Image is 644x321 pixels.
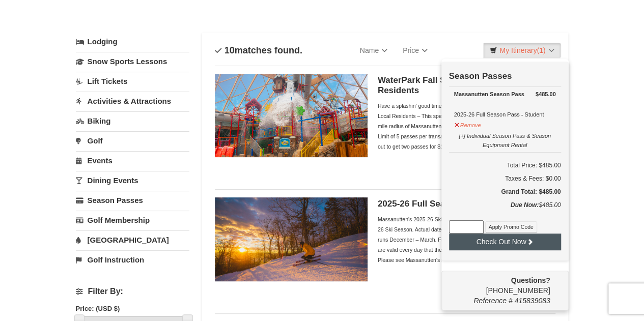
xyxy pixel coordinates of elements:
[511,276,550,284] strong: Questions?
[473,297,512,305] span: Reference #
[215,45,302,55] h4: matches found.
[449,275,550,295] span: [PHONE_NUMBER]
[76,151,189,170] a: Events
[76,191,189,210] a: Season Passes
[483,43,561,58] a: My Itinerary(1)
[454,89,556,99] div: Massanutten Season Pass
[449,234,561,250] button: Check Out Now
[378,214,556,265] div: Massanutten's 2025-26 Ski Season Passes are valid throughout the 2025-26 Ski Season. Actual dates...
[454,118,482,130] button: Remove
[76,72,189,91] a: Lift Tickets
[449,200,561,220] div: $485.00
[485,221,537,232] button: Apply Promo Code
[449,173,561,184] div: Taxes & Fees: $0.00
[76,287,189,296] h4: Filter By:
[76,305,120,312] strong: Price: (USD $)
[76,92,189,110] a: Activities & Attractions
[449,160,561,170] h6: Total Price: $485.00
[215,197,368,281] img: 6619937-208-2295c65e.jpg
[352,40,395,61] a: Name
[378,75,556,96] h5: WaterPark Fall Season Pass- Local Residents
[215,74,368,157] img: 6619937-212-8c750e5f.jpg
[225,45,235,55] span: 10
[536,89,556,99] strong: $485.00
[76,171,189,190] a: Dining Events
[76,52,189,71] a: Snow Sports Lessons
[378,101,556,152] div: Have a splashin' good time all fall at Massanutten WaterPark! Exclusive for Local Residents – Thi...
[454,128,556,150] button: [+] Individual Season Pass & Season Equipment Rental
[511,201,539,209] strong: Due Now:
[449,187,561,197] h5: Grand Total: $485.00
[395,40,435,61] a: Price
[449,71,512,81] strong: Season Passes
[76,131,189,150] a: Golf
[76,111,189,130] a: Biking
[76,230,189,249] a: [GEOGRAPHIC_DATA]
[514,297,550,305] span: 415839083
[454,89,556,120] div: 2025-26 Full Season Pass - Student
[76,33,189,51] a: Lodging
[76,250,189,269] a: Golf Instruction
[76,211,189,229] a: Golf Membership
[378,199,556,209] h5: 2025-26 Full Season Individual Ski Pass
[537,46,545,54] span: (1)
